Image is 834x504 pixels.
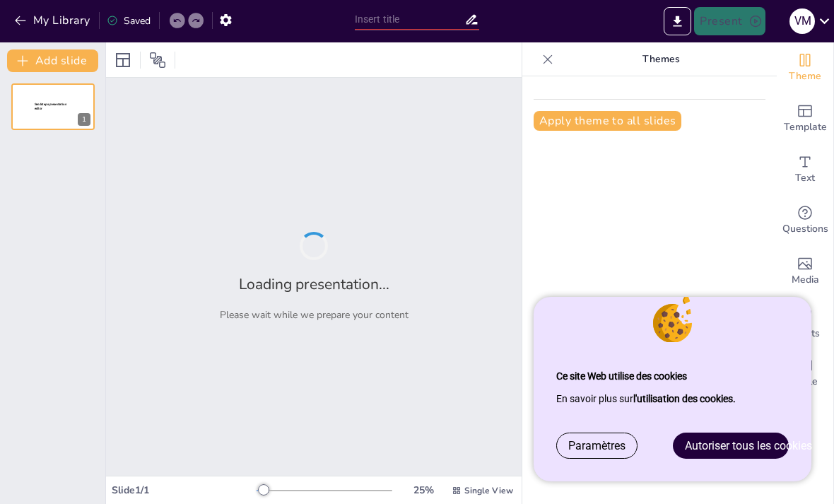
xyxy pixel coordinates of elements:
[78,113,90,126] div: 1
[694,7,765,35] button: Present
[11,9,96,32] button: My Library
[784,119,827,135] span: Template
[239,274,389,294] h2: Loading presentation...
[777,297,833,348] div: Add charts and graphs
[777,195,833,246] div: Get real-time input from your audience
[557,433,637,458] a: Paramètres
[406,484,440,497] div: 25 %
[556,370,687,382] strong: Ce site Web utilise des cookies
[220,308,409,322] p: Please wait while we prepare your content
[559,42,763,76] p: Themes
[782,221,828,237] span: Questions
[464,485,513,496] span: Single View
[674,433,823,458] a: Autoriser tous les cookies
[777,144,833,195] div: Add text boxes
[789,8,815,34] div: V M
[633,393,736,404] a: l'utilisation des cookies.
[556,387,789,410] p: En savoir plus sur
[664,7,691,35] button: Export to PowerPoint
[777,246,833,297] div: Add images, graphics, shapes or video
[568,439,625,452] span: Paramètres
[7,49,98,72] button: Add slide
[777,42,833,93] div: Change the overall theme
[685,439,812,452] span: Autoriser tous les cookies
[534,111,681,131] button: Apply theme to all slides
[789,69,821,84] span: Theme
[11,83,95,130] div: 1
[112,49,134,71] div: Layout
[355,9,465,30] input: Insert title
[112,484,257,497] div: Slide 1 / 1
[777,93,833,144] div: Add ready made slides
[789,7,815,35] button: V M
[107,14,151,28] div: Saved
[795,170,815,186] span: Text
[149,52,166,69] span: Position
[792,272,819,288] span: Media
[35,102,66,110] span: Sendsteps presentation editor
